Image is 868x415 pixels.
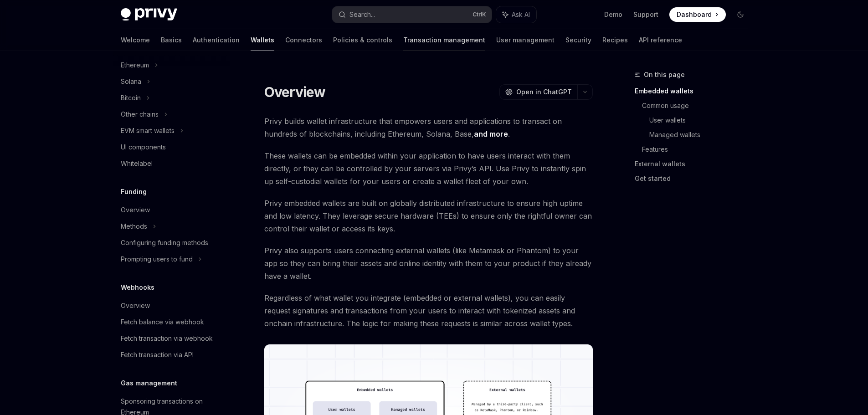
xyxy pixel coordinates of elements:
[473,11,486,18] span: Ctrl K
[264,292,593,330] span: Regardless of what wallet you integrate (embedded or external wallets), you can easily request si...
[499,84,577,100] button: Open in ChatGPT
[635,84,755,98] a: Embedded wallets
[602,29,628,51] a: Recipes
[113,202,230,218] a: Overview
[604,10,622,19] a: Demo
[474,129,508,139] a: and more
[113,139,230,155] a: UI components
[121,282,154,293] h5: Webhooks
[669,7,726,22] a: Dashboard
[639,29,682,51] a: API reference
[161,29,182,51] a: Basics
[121,333,213,344] div: Fetch transaction via webhook
[349,9,375,20] div: Search...
[121,125,175,136] div: EVM smart wallets
[121,8,177,21] img: dark logo
[496,6,536,23] button: Ask AI
[121,158,153,169] div: Whitelabel
[649,128,755,142] a: Managed wallets
[512,10,530,19] span: Ask AI
[121,221,147,232] div: Methods
[642,98,755,113] a: Common usage
[121,300,150,311] div: Overview
[633,10,658,19] a: Support
[121,109,159,120] div: Other chains
[733,7,748,22] button: Toggle dark mode
[332,6,492,23] button: Search...CtrlK
[642,142,755,157] a: Features
[113,347,230,363] a: Fetch transaction via API
[121,92,141,103] div: Bitcoin
[113,297,230,314] a: Overview
[333,29,392,51] a: Policies & controls
[113,330,230,347] a: Fetch transaction via webhook
[121,254,193,265] div: Prompting users to fund
[121,186,147,197] h5: Funding
[649,113,755,128] a: User wallets
[193,29,240,51] a: Authentication
[121,378,177,389] h5: Gas management
[121,29,150,51] a: Welcome
[113,155,230,172] a: Whitelabel
[496,29,555,51] a: User management
[635,171,755,186] a: Get started
[264,197,593,235] span: Privy embedded wallets are built on globally distributed infrastructure to ensure high uptime and...
[113,235,230,251] a: Configuring funding methods
[121,237,208,248] div: Configuring funding methods
[565,29,591,51] a: Security
[264,149,593,188] span: These wallets can be embedded within your application to have users interact with them directly, ...
[403,29,485,51] a: Transaction management
[121,349,194,360] div: Fetch transaction via API
[121,76,141,87] div: Solana
[635,157,755,171] a: External wallets
[264,115,593,140] span: Privy builds wallet infrastructure that empowers users and applications to transact on hundreds o...
[264,84,326,100] h1: Overview
[113,314,230,330] a: Fetch balance via webhook
[121,317,204,328] div: Fetch balance via webhook
[677,10,712,19] span: Dashboard
[121,205,150,215] div: Overview
[644,69,685,80] span: On this page
[264,244,593,282] span: Privy also supports users connecting external wallets (like Metamask or Phantom) to your app so t...
[285,29,322,51] a: Connectors
[251,29,274,51] a: Wallets
[121,142,166,153] div: UI components
[516,87,572,97] span: Open in ChatGPT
